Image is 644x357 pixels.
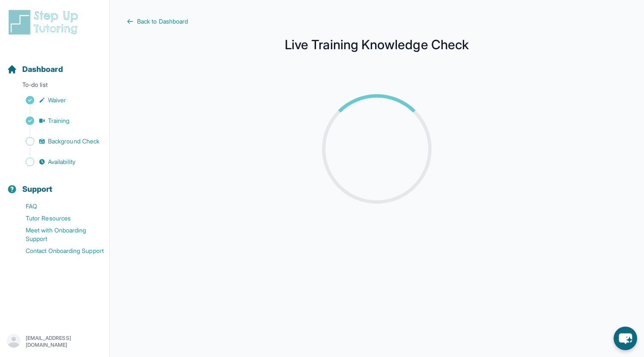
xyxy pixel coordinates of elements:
a: Contact Onboarding Support [7,245,109,257]
h1: Live Training Knowledge Check [127,39,627,50]
span: Dashboard [22,63,63,75]
span: Training [48,116,70,125]
a: Dashboard [7,63,63,75]
a: Meet with Onboarding Support [7,224,109,245]
button: [EMAIL_ADDRESS][DOMAIN_NAME] [7,334,102,349]
span: Back to Dashboard [137,17,188,26]
button: Support [3,170,106,199]
a: Waiver [7,94,109,106]
a: Back to Dashboard [127,17,627,26]
img: logo [7,9,83,36]
button: Dashboard [3,50,106,79]
a: Availability [7,156,109,168]
button: chat-button [614,327,637,350]
p: [EMAIL_ADDRESS][DOMAIN_NAME] [26,335,102,348]
span: Waiver [48,96,66,104]
a: Background Check [7,135,109,147]
span: Support [22,183,53,195]
a: FAQ [7,200,109,212]
a: Training [7,115,109,127]
a: Tutor Resources [7,212,109,224]
span: Background Check [48,137,99,146]
span: Availability [48,158,75,166]
p: To-do list [3,80,106,92]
